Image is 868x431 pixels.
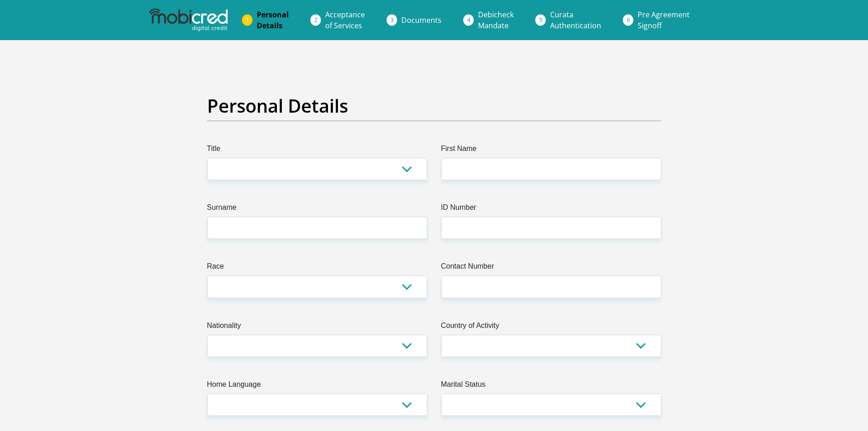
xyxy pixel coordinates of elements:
span: Acceptance of Services [325,10,365,31]
a: DebicheckMandate [471,5,521,35]
label: First Name [441,143,661,158]
span: Pre Agreement Signoff [638,10,690,31]
h2: Personal Details [207,95,661,117]
input: ID Number [441,217,661,239]
input: Surname [207,217,427,239]
a: Pre AgreementSignoff [630,5,697,35]
img: mobicred logo [149,9,228,31]
label: Marital Status [441,379,661,394]
a: Documents [394,11,449,29]
a: CurataAuthentication [543,5,608,35]
label: Home Language [207,379,427,394]
label: ID Number [441,202,661,217]
input: Contact Number [441,275,661,298]
label: Country of Activity [441,320,661,335]
input: First Name [441,158,661,180]
label: Title [207,143,427,158]
label: Race [207,261,427,275]
span: Documents [401,15,442,25]
span: Curata Authentication [550,10,601,31]
label: Surname [207,202,427,217]
label: Contact Number [441,261,661,275]
a: PersonalDetails [249,5,296,35]
span: Personal Details [257,10,289,31]
a: Acceptanceof Services [318,5,372,35]
span: Debicheck Mandate [478,10,514,31]
label: Nationality [207,320,427,335]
